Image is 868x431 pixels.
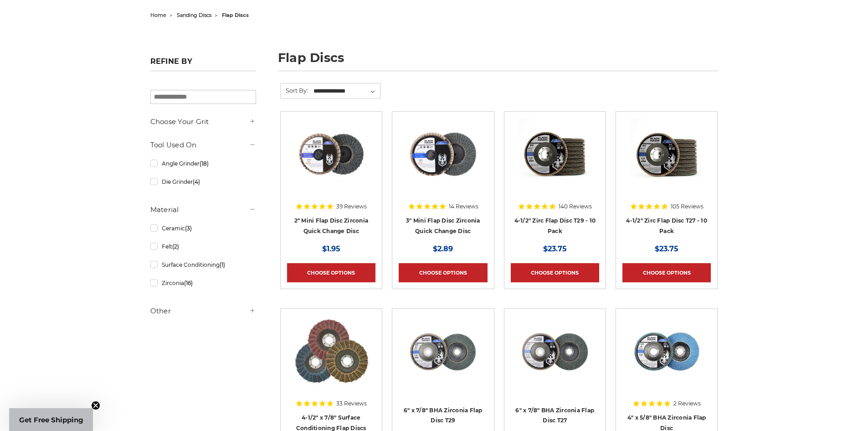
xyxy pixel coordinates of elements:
[281,83,308,97] label: Sort By:
[19,415,83,424] span: Get Free Shipping
[630,118,703,191] img: Black Hawk 4-1/2" x 7/8" Flap Disc Type 27 - 10 Pack
[150,140,256,151] h5: Tool Used On
[449,204,478,209] span: 14 Reviews
[622,315,711,404] a: 4-inch BHA Zirconia flap disc with 40 grit designed for aggressive metal sanding and grinding
[655,244,678,253] span: $23.75
[336,401,367,406] span: 33 Reviews
[559,204,592,209] span: 140 Reviews
[404,407,483,424] a: 6" x 7/8" BHA Zirconia Flap Disc T29
[150,306,256,317] h5: Other
[150,57,256,71] h5: Refine by
[193,178,200,185] span: (4)
[287,263,375,282] a: Choose Options
[406,217,480,234] a: 3" Mini Flap Disc Zirconia Quick Change Disc
[287,118,375,207] a: Black Hawk Abrasives 2-inch Zirconia Flap Disc with 60 Grit Zirconia for Smooth Finishing
[622,118,711,207] a: Black Hawk 4-1/2" x 7/8" Flap Disc Type 27 - 10 Pack
[294,315,369,388] img: Scotch brite flap discs
[172,243,179,250] span: (2)
[622,263,711,282] a: Choose Options
[150,204,256,215] h5: Material
[184,280,193,286] span: (16)
[630,315,703,388] img: 4-inch BHA Zirconia flap disc with 40 grit designed for aggressive metal sanding and grinding
[150,12,166,18] a: home
[294,217,369,234] a: 2" Mini Flap Disc Zirconia Quick Change Disc
[543,244,567,253] span: $23.75
[406,315,479,388] img: Black Hawk 6 inch T29 coarse flap discs, 36 grit for efficient material removal
[626,217,707,234] a: 4-1/2" Zirc Flap Disc T27 - 10 Pack
[150,239,256,254] a: Felt
[278,52,718,71] h1: flap discs
[433,244,453,253] span: $2.89
[406,118,479,191] img: BHA 3" Quick Change 60 Grit Flap Disc for Fine Grinding and Finishing
[9,408,93,431] div: Get Free ShippingClose teaser
[511,263,599,282] a: Choose Options
[511,315,599,404] a: Coarse 36 grit BHA Zirconia flap disc, 6-inch, flat T27 for aggressive material removal
[150,220,256,236] a: Ceramic
[185,225,192,232] span: (3)
[220,261,225,268] span: (1)
[150,156,256,171] a: Angle Grinder
[519,118,591,191] img: 4.5" Black Hawk Zirconia Flap Disc 10 Pack
[91,401,100,410] button: Close teaser
[322,244,340,253] span: $1.95
[200,160,209,167] span: (18)
[519,315,591,388] img: Coarse 36 grit BHA Zirconia flap disc, 6-inch, flat T27 for aggressive material removal
[336,204,367,209] span: 39 Reviews
[295,118,368,191] img: Black Hawk Abrasives 2-inch Zirconia Flap Disc with 60 Grit Zirconia for Smooth Finishing
[150,275,256,291] a: Zirconia
[399,118,487,207] a: BHA 3" Quick Change 60 Grit Flap Disc for Fine Grinding and Finishing
[222,12,249,18] span: flap discs
[287,315,375,404] a: Scotch brite flap discs
[177,12,211,18] a: sanding discs
[399,263,487,282] a: Choose Options
[150,174,256,190] a: Die Grinder
[150,116,256,127] h5: Choose Your Grit
[515,407,594,424] a: 6" x 7/8" BHA Zirconia Flap Disc T27
[673,401,701,406] span: 2 Reviews
[514,217,596,234] a: 4-1/2" Zirc Flap Disc T29 - 10 Pack
[150,257,256,273] a: Surface Conditioning
[511,118,599,207] a: 4.5" Black Hawk Zirconia Flap Disc 10 Pack
[312,84,380,98] select: Sort By:
[671,204,704,209] span: 105 Reviews
[399,315,487,404] a: Black Hawk 6 inch T29 coarse flap discs, 36 grit for efficient material removal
